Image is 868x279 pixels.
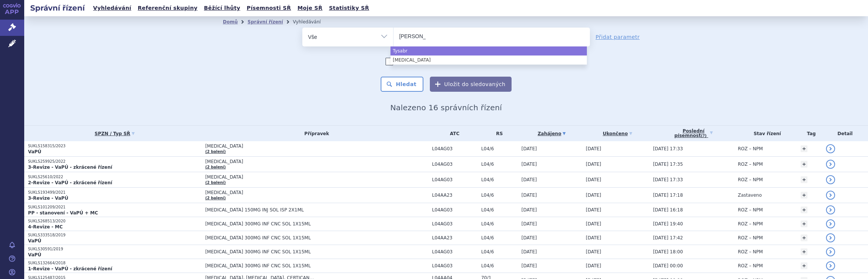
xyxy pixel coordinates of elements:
[390,55,587,65] li: [MEDICAL_DATA]
[521,207,537,213] span: [DATE]
[28,205,201,210] p: SUKLS101209/2021
[202,3,243,13] a: Běžící lhůty
[653,146,683,151] span: [DATE] 17:33
[801,192,807,199] a: +
[653,126,734,141] a: Poslednípísemnost(?)
[586,263,601,268] span: [DATE]
[28,149,41,154] strong: VaPÚ
[826,144,835,153] a: detail
[738,162,763,167] span: ROZ – NPM
[28,238,41,244] strong: VaPÚ
[826,175,835,184] a: detail
[28,210,98,216] strong: PP - stanovení - VaPÚ + MC
[432,177,478,182] span: L04AG03
[205,249,394,254] span: [MEDICAL_DATA] 300MG INF CNC SOL 1X15ML
[432,221,478,227] span: L04AG03
[826,191,835,200] a: detail
[826,160,835,169] a: detail
[28,143,201,149] p: SUKLS158315/2023
[521,193,537,198] span: [DATE]
[28,247,201,252] p: SUKLS30591/2019
[205,159,394,164] span: [MEDICAL_DATA]
[826,247,835,256] a: detail
[653,193,683,198] span: [DATE] 17:18
[801,176,807,183] a: +
[432,263,478,268] span: L04AG03
[826,233,835,242] a: detail
[386,58,507,65] label: Zahrnout [DEMOGRAPHIC_DATA] přípravky
[738,263,763,268] span: ROZ – NPM
[28,261,201,266] p: SUKLS132664/2018
[653,221,683,227] span: [DATE] 19:40
[586,221,601,227] span: [DATE]
[738,221,763,227] span: ROZ – NPM
[247,19,283,25] a: Správní řízení
[801,145,807,152] a: +
[653,162,683,167] span: [DATE] 17:35
[586,146,601,151] span: [DATE]
[801,220,807,227] a: +
[293,16,331,28] li: Vyhledávání
[586,235,601,240] span: [DATE]
[801,161,807,168] a: +
[28,219,201,224] p: SUKLS268513/2020
[653,177,683,182] span: [DATE] 17:33
[390,103,502,112] span: Nalezeno 16 správních řízení
[205,165,226,169] a: (2 balení)
[28,233,201,238] p: SUKLS333518/2019
[586,249,601,254] span: [DATE]
[797,126,822,141] th: Tag
[653,263,683,268] span: [DATE] 00:00
[223,19,238,25] a: Domů
[826,261,835,270] a: detail
[586,207,601,213] span: [DATE]
[738,146,763,151] span: ROZ – NPM
[653,235,683,240] span: [DATE] 17:42
[481,193,518,198] span: L04/6
[738,177,763,182] span: ROZ – NPM
[28,159,201,164] p: SUKLS259925/2022
[822,126,868,141] th: Detail
[28,190,201,195] p: SUKLS193499/2021
[521,177,537,182] span: [DATE]
[738,249,763,254] span: ROZ – NPM
[481,263,518,268] span: L04/6
[653,249,683,254] span: [DATE] 18:00
[481,249,518,254] span: L04/6
[734,126,797,141] th: Stav řízení
[481,177,518,182] span: L04/6
[521,221,537,227] span: [DATE]
[738,207,763,213] span: ROZ – NPM
[205,174,394,180] span: [MEDICAL_DATA]
[801,262,807,269] a: +
[428,126,478,141] th: ATC
[481,146,518,151] span: L04/6
[738,235,763,240] span: ROZ – NPM
[801,248,807,255] a: +
[201,126,428,141] th: Přípravek
[205,190,394,195] span: [MEDICAL_DATA]
[28,266,112,271] strong: 1-Revize - VaPÚ - zkrácené řízení
[478,126,518,141] th: RS
[481,235,518,240] span: L04/6
[28,180,112,185] strong: 2-Revize - VaPÚ - zkrácené řízení
[432,249,478,254] span: L04AG03
[521,249,537,254] span: [DATE]
[481,221,518,227] span: L04/6
[826,219,835,228] a: detail
[826,205,835,214] a: detail
[521,263,537,268] span: [DATE]
[432,146,478,151] span: L04AG03
[801,207,807,213] a: +
[205,263,394,268] span: [MEDICAL_DATA] 300MG INF CNC SOL 1X15ML
[481,207,518,213] span: L04/6
[521,235,537,240] span: [DATE]
[653,207,683,213] span: [DATE] 16:18
[586,193,601,198] span: [DATE]
[135,3,200,13] a: Referenční skupiny
[432,235,478,240] span: L04AA23
[432,193,478,198] span: L04AA23
[205,235,394,240] span: [MEDICAL_DATA] 300MG INF CNC SOL 1X15ML
[738,193,762,198] span: Zastaveno
[432,162,478,167] span: L04AG03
